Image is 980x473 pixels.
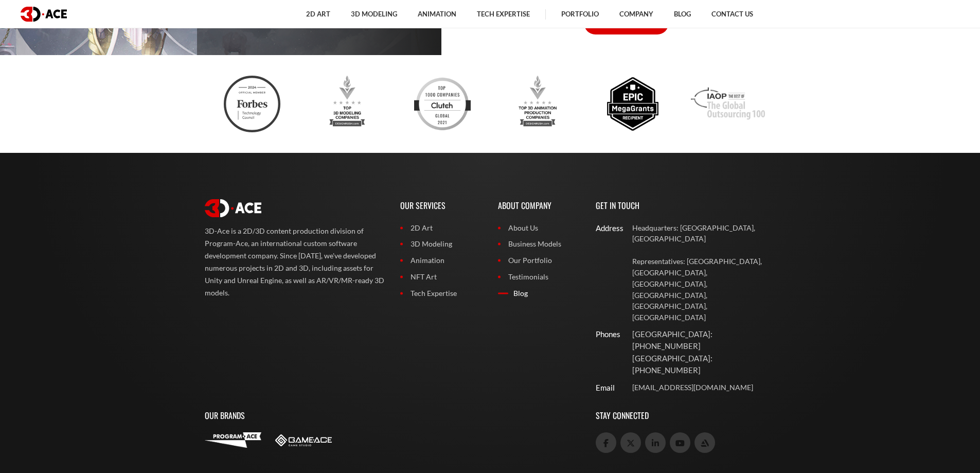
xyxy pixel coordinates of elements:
[275,434,332,446] img: Game-Ace
[691,76,765,132] img: Iaop award
[400,222,483,234] a: 2D Art
[596,399,776,432] p: Stay Connected
[632,222,776,245] p: Headquarters: [GEOGRAPHIC_DATA], [GEOGRAPHIC_DATA]
[596,222,613,234] div: Address
[400,238,483,250] a: 3D Modeling
[400,189,483,222] p: Our Services
[319,76,376,132] img: Top 3d modeling companies designrush award 2023
[498,238,580,250] a: Business Models
[400,255,483,266] a: Animation
[632,222,776,323] a: Headquarters: [GEOGRAPHIC_DATA], [GEOGRAPHIC_DATA] Representatives: [GEOGRAPHIC_DATA], [GEOGRAPHI...
[498,189,580,222] p: About Company
[498,288,580,299] a: Blog
[205,399,580,432] p: Our Brands
[400,288,483,299] a: Tech Expertise
[632,353,776,377] p: [GEOGRAPHIC_DATA]: [PHONE_NUMBER]
[205,225,385,299] p: 3D-Ace is a 2D/3D content production division of Program-Ace, an international custom software de...
[596,382,613,394] div: Email
[498,271,580,283] a: Testimonials
[509,76,566,132] img: Top 3d animation production companies designrush 2023
[498,222,580,234] a: About Us
[632,382,776,393] a: [EMAIL_ADDRESS][DOMAIN_NAME]
[205,199,261,218] img: logo white
[632,328,776,353] p: [GEOGRAPHIC_DATA]: [PHONE_NUMBER]
[21,7,67,22] img: logo dark
[414,76,471,132] img: Clutch top developers
[596,328,613,340] div: Phones
[596,189,776,222] p: Get In Touch
[224,76,280,132] img: Ftc badge 3d ace 2024
[400,271,483,283] a: NFT Art
[604,76,661,132] img: Epic megagrants recipient
[498,255,580,266] a: Our Portfolio
[205,432,261,448] img: Program-Ace
[632,256,776,323] p: Representatives: [GEOGRAPHIC_DATA], [GEOGRAPHIC_DATA], [GEOGRAPHIC_DATA], [GEOGRAPHIC_DATA], [GEO...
